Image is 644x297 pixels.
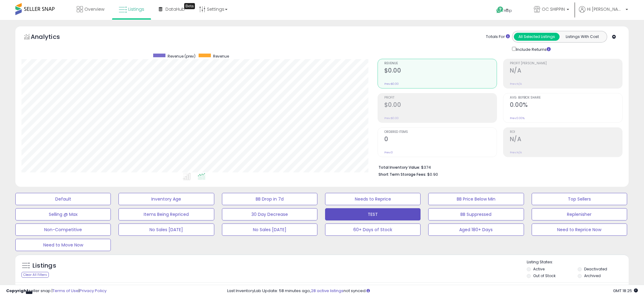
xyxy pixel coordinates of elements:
span: $0.90 [427,171,438,177]
span: ROI [510,130,622,134]
small: Prev: N/A [510,151,522,154]
h2: N/A [510,67,622,75]
span: Help [504,8,512,13]
button: No Sales [DATE] [118,224,214,236]
b: Total Inventory Value: [378,165,420,170]
b: Short Term Storage Fees: [378,172,426,177]
span: DataHub [165,6,185,12]
span: Profit [PERSON_NAME] [510,62,622,65]
p: Listing States: [527,259,629,265]
button: Replenisher [532,208,627,220]
a: 28 active listings [311,288,343,294]
h2: 0.00% [510,101,622,110]
h2: 0 [384,136,497,144]
button: TEST [325,208,421,220]
span: Profit [384,96,497,100]
a: Help [491,2,524,20]
button: 30 Day Decrease [222,208,317,220]
button: Need to Reprice Now [532,224,627,236]
button: All Selected Listings [514,33,560,41]
label: Deactivated [584,266,607,272]
span: Revenue [384,62,497,65]
button: Items Being Repriced [118,208,214,220]
span: Revenue [213,54,229,59]
span: Ordered Items [384,130,497,134]
small: Prev: N/A [510,82,522,86]
label: Archived [584,273,601,278]
button: Aged 180+ Days [428,224,524,236]
small: Prev: $0.00 [384,116,399,120]
span: Overview [84,6,104,12]
span: Hi [PERSON_NAME] [587,6,624,12]
span: Avg. Buybox Share [510,96,622,100]
button: Selling @ Max [15,208,111,220]
a: Hi [PERSON_NAME] [579,6,628,20]
div: Include Returns [507,46,558,53]
h2: $0.00 [384,67,497,75]
h5: Listings [33,261,56,270]
button: Non-Competitive [15,224,111,236]
div: Tooltip anchor [184,3,195,9]
div: seller snap | | [6,288,107,294]
button: Need to Move Now [15,239,111,251]
button: No Sales [DATE] [222,224,317,236]
button: BB Price Below Min [428,193,524,205]
button: BB Drop in 7d [222,193,317,205]
button: 60+ Days of Stock [325,224,421,236]
button: Default [15,193,111,205]
button: Top Sellers [532,193,627,205]
strong: Copyright [6,288,29,294]
button: Inventory Age [118,193,214,205]
span: OC SHIPPIN [542,6,565,12]
span: Listings [128,6,144,12]
div: Totals For [486,34,510,40]
div: Clear All Filters [21,272,49,278]
h5: Analytics [31,32,72,43]
button: Needs to Reprice [325,193,421,205]
button: BB Suppressed [428,208,524,220]
li: $374 [378,163,618,171]
i: Get Help [496,6,504,14]
small: Prev: 0 [384,151,393,154]
small: Prev: $0.00 [384,82,399,86]
div: Last InventoryLab Update: 58 minutes ago, not synced. [227,288,638,294]
h2: $0.00 [384,101,497,110]
label: Out of Stock [533,273,556,278]
label: Active [533,266,545,272]
small: Prev: 0.00% [510,116,525,120]
span: Revenue (prev) [168,54,196,59]
h2: N/A [510,136,622,144]
span: 2025-09-11 18:25 GMT [613,288,638,294]
button: Listings With Cost [559,33,605,41]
